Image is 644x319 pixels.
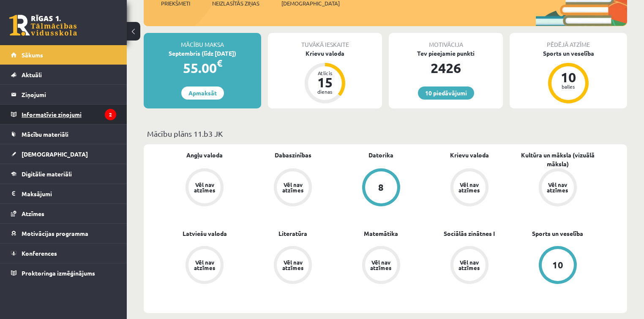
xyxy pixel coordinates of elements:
[249,246,337,286] a: Vēl nav atzīmes
[22,150,88,158] span: [DEMOGRAPHIC_DATA]
[337,168,426,208] a: 8
[546,182,570,193] div: Vēl nav atzīmes
[105,109,116,120] i: 2
[510,33,627,49] div: Pēdējā atzīme
[11,85,116,104] a: Ziņojumi
[513,168,602,208] a: Vēl nav atzīmes
[193,260,216,270] div: Vēl nav atzīmes
[11,124,116,144] a: Mācību materiāli
[458,182,481,193] div: Vēl nav atzīmes
[193,182,216,193] div: Vēl nav atzīmes
[389,58,503,78] div: 2426
[183,229,227,238] a: Latviešu valoda
[368,151,393,159] a: Datorika
[181,87,224,100] a: Apmaksāt
[22,269,95,277] span: Proktoringa izmēģinājums
[217,57,222,69] span: €
[364,229,398,238] a: Matemātika
[418,87,474,100] a: 10 piedāvājumi
[444,229,495,238] a: Sociālās zinātnes I
[369,260,393,270] div: Vēl nav atzīmes
[337,246,426,286] a: Vēl nav atzīmes
[268,49,382,105] a: Krievu valoda Atlicis 15 dienas
[275,151,311,159] a: Dabaszinības
[510,49,627,105] a: Sports un veselība 10 balles
[268,49,382,58] div: Krievu valoda
[22,184,116,203] legend: Maksājumi
[312,89,338,94] div: dienas
[9,15,77,36] a: Rīgas 1. Tālmācības vidusskola
[249,168,337,208] a: Vēl nav atzīmes
[144,58,261,78] div: 55.00
[312,76,338,89] div: 15
[278,229,307,238] a: Literatūra
[450,151,489,159] a: Krievu valoda
[22,170,72,178] span: Digitālie materiāli
[22,249,57,257] span: Konferences
[22,85,116,104] legend: Ziņojumi
[11,164,116,184] a: Digitālie materiāli
[425,246,513,286] a: Vēl nav atzīmes
[11,105,116,124] a: Informatīvie ziņojumi2
[281,260,305,270] div: Vēl nav atzīmes
[11,144,116,164] a: [DEMOGRAPHIC_DATA]
[186,151,223,159] a: Angļu valoda
[11,224,116,243] a: Motivācijas programma
[11,45,116,65] a: Sākums
[11,65,116,84] a: Aktuāli
[510,49,627,58] div: Sports un veselība
[556,84,581,89] div: balles
[22,105,116,124] legend: Informatīvie ziņojumi
[161,168,249,208] a: Vēl nav atzīmes
[556,70,581,84] div: 10
[11,263,116,283] a: Proktoringa izmēģinājums
[552,260,563,270] div: 10
[268,33,382,49] div: Tuvākā ieskaite
[11,184,116,203] a: Maksājumi
[378,183,384,192] div: 8
[389,49,503,58] div: Tev pieejamie punkti
[161,246,249,286] a: Vēl nav atzīmes
[22,210,44,217] span: Atzīmes
[513,246,602,286] a: 10
[513,151,602,168] a: Kultūra un māksla (vizuālā māksla)
[22,230,88,237] span: Motivācijas programma
[425,168,513,208] a: Vēl nav atzīmes
[532,229,583,238] a: Sports un veselība
[147,128,624,139] p: Mācību plāns 11.b3 JK
[22,51,43,59] span: Sākums
[144,49,261,58] div: Septembris (līdz [DATE])
[144,33,261,49] div: Mācību maksa
[458,260,481,270] div: Vēl nav atzīmes
[11,243,116,263] a: Konferences
[312,70,338,76] div: Atlicis
[389,33,503,49] div: Motivācija
[11,204,116,223] a: Atzīmes
[22,130,68,138] span: Mācību materiāli
[22,71,42,78] span: Aktuāli
[281,182,305,193] div: Vēl nav atzīmes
